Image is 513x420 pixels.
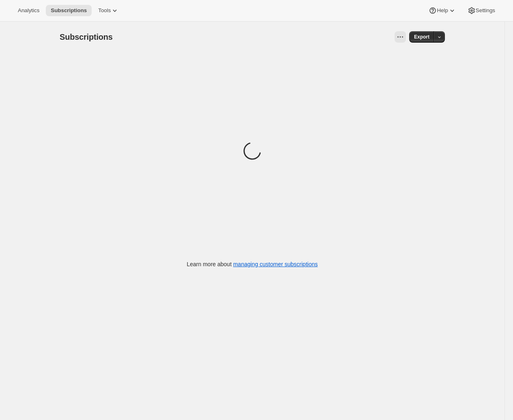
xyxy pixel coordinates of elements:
[46,5,92,16] button: Subscriptions
[414,34,429,40] span: Export
[60,32,113,41] span: Subscriptions
[395,31,406,43] button: View actions for Subscriptions
[409,31,434,43] button: Export
[18,7,39,14] span: Analytics
[424,5,461,16] button: Help
[463,5,500,16] button: Settings
[187,260,318,268] p: Learn more about
[437,7,448,14] span: Help
[98,7,111,14] span: Tools
[13,5,44,16] button: Analytics
[51,7,87,14] span: Subscriptions
[93,5,124,16] button: Tools
[476,7,495,14] span: Settings
[233,261,318,267] a: managing customer subscriptions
